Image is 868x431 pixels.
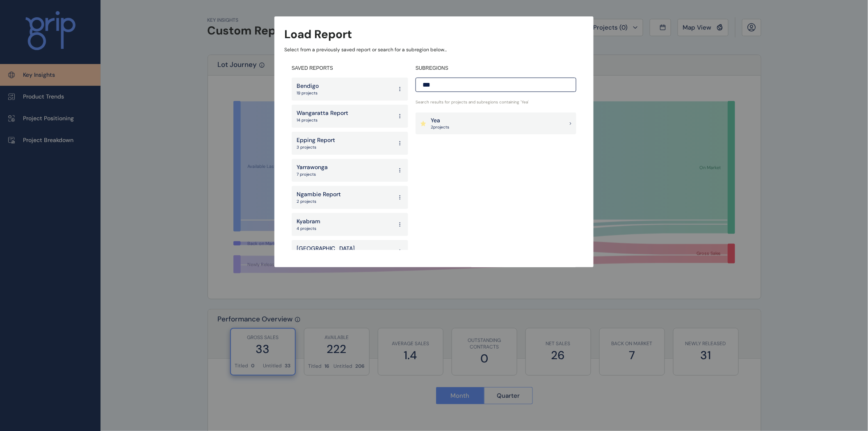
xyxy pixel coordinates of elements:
h4: SUBREGIONS [416,65,576,72]
p: [GEOGRAPHIC_DATA] [297,245,355,253]
p: Bendigo [297,82,319,90]
p: Yea [431,117,449,125]
p: Ngambie Report [297,190,341,199]
p: 19 projects [297,90,319,96]
p: 7 projects [297,172,328,177]
p: 2 projects [297,199,341,204]
p: 4 projects [297,226,320,232]
p: Yarrawonga [297,163,328,172]
p: 3 projects [297,144,335,150]
p: 14 projects [297,117,348,123]
p: Search results for projects and subregions containing ' Yea ' [416,99,576,105]
p: Select from a previously saved report or search for a subregion below... [284,46,584,53]
p: Wangaratta Report [297,109,348,117]
h4: SAVED REPORTS [292,65,408,72]
p: Kyabram [297,218,320,226]
p: 2 project s [431,124,449,130]
h3: Load Report [284,26,352,42]
p: Epping Report [297,136,335,144]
